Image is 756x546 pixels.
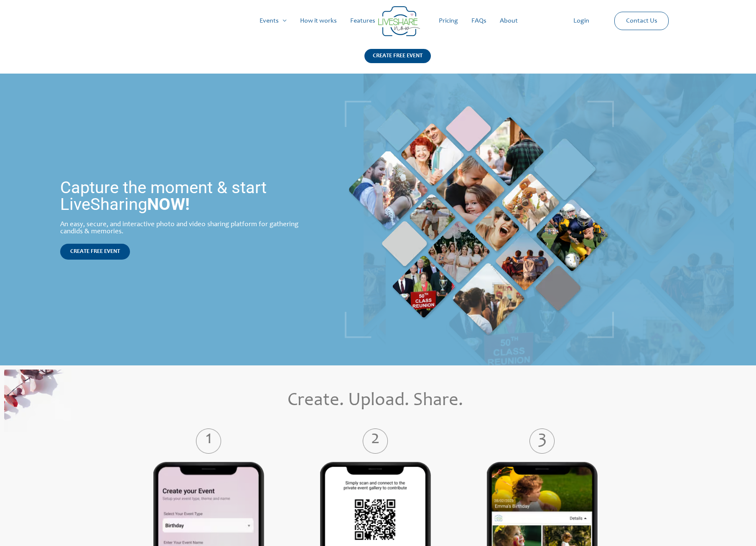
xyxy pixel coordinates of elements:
[364,49,431,63] div: CREATE FREE EVENT
[567,8,596,34] a: Login
[60,221,301,235] div: An easy, secure, and interactive photo and video sharing platform for gathering candids & memories.
[4,370,71,432] img: home_create_updload_share_bg | Live Photo Slideshow for Events | Create Free Events Album for Any...
[70,249,120,255] span: CREATE FREE EVENT
[493,8,524,34] a: About
[619,12,664,30] a: Contact Us
[288,392,463,410] span: Create. Upload. Share.
[345,101,614,338] img: home_banner_pic | Live Photo Slideshow for Events | Create Free Events Album for Any Occasion
[139,435,278,447] label: 1
[15,8,741,34] nav: Site Navigation
[147,194,190,214] strong: NOW!
[364,49,431,74] a: CREATE FREE EVENT
[465,8,493,34] a: FAQs
[432,8,465,34] a: Pricing
[344,8,382,34] a: Features
[60,179,301,213] h1: Capture the moment & start LiveSharing
[253,8,293,34] a: Events
[293,8,344,34] a: How it works
[473,435,611,447] label: 3
[60,244,130,260] a: CREATE FREE EVENT
[306,435,445,447] label: 2
[378,6,420,36] img: Group 14 | Live Photo Slideshow for Events | Create Free Events Album for Any Occasion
